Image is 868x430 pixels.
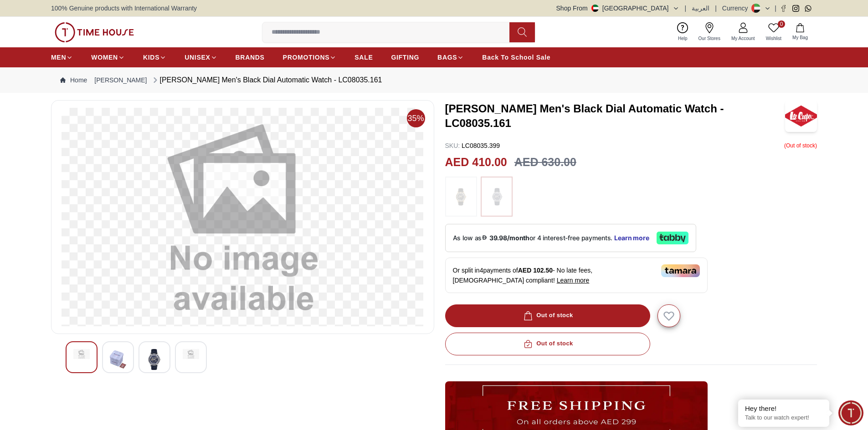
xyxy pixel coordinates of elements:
[792,5,799,12] a: Instagram
[745,404,822,413] div: Hey there!
[55,22,134,42] img: ...
[283,53,330,62] span: PROMOTIONS
[60,76,87,85] a: Home
[183,349,199,359] img: Lee Cooper Men's Black Dial Automatic Watch - LC08035.161
[445,258,708,293] div: Or split in 4 payments of - No late fees, [DEMOGRAPHIC_DATA] compliant!
[482,53,550,62] span: Back To School Sale
[143,53,159,62] span: KIDS
[673,20,693,44] a: Help
[775,4,776,13] span: |
[780,5,787,12] a: Facebook
[143,49,166,66] a: KIDS
[784,141,817,150] p: ( Out of stock )
[674,35,691,42] span: Help
[760,20,787,44] a: 0Wishlist
[146,349,163,370] img: Lee Cooper Men's Black Dial Automatic Watch - LC08035.161
[354,49,373,66] a: SALE
[185,53,210,62] span: UNISEX
[110,349,126,370] img: Lee Cooper Men's Black Dial Automatic Watch - LC08035.161
[51,67,817,93] nav: Breadcrumb
[485,181,508,212] img: ...
[482,49,550,66] a: Back To School Sale
[789,34,812,41] span: My Bag
[518,267,553,274] span: AED 102.50
[236,53,265,62] span: BRANDS
[51,49,73,66] a: MEN
[59,108,426,326] img: Lee Cooper Men's Black Dial Automatic Watch - LC08035.161
[151,75,382,86] div: [PERSON_NAME] Men's Black Dial Automatic Watch - LC08035.161
[445,141,500,150] p: LC08035.399
[185,49,217,66] a: UNISEX
[838,400,863,425] div: Chat Widget
[51,53,66,62] span: MEN
[715,4,717,13] span: |
[94,76,147,85] a: [PERSON_NAME]
[661,264,700,277] img: Tamara
[391,53,419,62] span: GIFTING
[450,181,473,212] img: ...
[51,4,197,13] span: 100% Genuine products with International Warranty
[591,5,599,12] img: United Arab Emirates
[728,35,759,42] span: My Account
[236,49,265,66] a: BRANDS
[391,49,419,66] a: GIFTING
[805,5,812,12] a: Whatsapp
[437,53,457,62] span: BAGS
[745,414,822,422] p: Talk to our watch expert!
[685,4,687,13] span: |
[445,154,507,171] h2: AED 410.00
[557,277,590,284] span: Learn more
[514,154,576,171] h3: AED 630.00
[695,35,724,42] span: Our Stores
[722,4,752,13] div: Currency
[437,49,464,66] a: BAGS
[556,4,679,13] button: Shop From[GEOGRAPHIC_DATA]
[785,100,817,132] img: Lee Cooper Men's Black Dial Automatic Watch - LC08035.161
[787,21,813,43] button: My Bag
[354,53,373,62] span: SALE
[407,109,425,127] span: 35%
[693,20,726,44] a: Our Stores
[445,101,786,131] h3: [PERSON_NAME] Men's Black Dial Automatic Watch - LC08035.161
[445,142,460,149] span: SKU :
[73,349,90,359] img: Lee Cooper Men's Black Dial Automatic Watch - LC08035.161
[283,49,337,66] a: PROMOTIONS
[778,20,785,28] span: 0
[762,35,785,42] span: Wishlist
[91,53,118,62] span: WOMEN
[692,4,709,13] button: العربية
[91,49,125,66] a: WOMEN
